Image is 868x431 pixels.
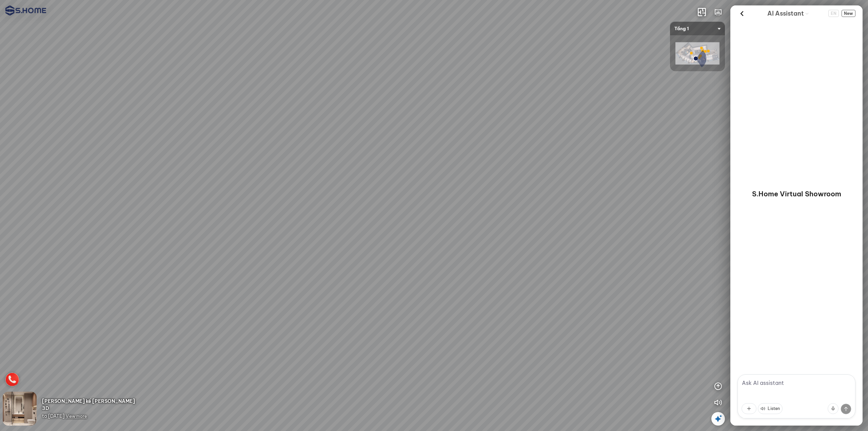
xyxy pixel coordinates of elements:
img: logo [5,5,46,16]
img: shome_ha_dong_l_ZJLELUXWZUJH.png [675,42,719,65]
span: AI Assistant [767,9,804,18]
span: View more [66,414,87,419]
button: New Chat [842,10,855,17]
button: Listen [758,403,783,414]
span: EN [828,10,839,17]
img: hotline_icon_VCHHFN9JCFPE.png [5,373,19,386]
span: New [842,10,855,17]
button: Change language [828,10,839,17]
span: Tầng 1 [674,22,721,35]
p: S.Home Virtual Showroom [752,189,841,199]
div: AI Guide options [767,8,809,19]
